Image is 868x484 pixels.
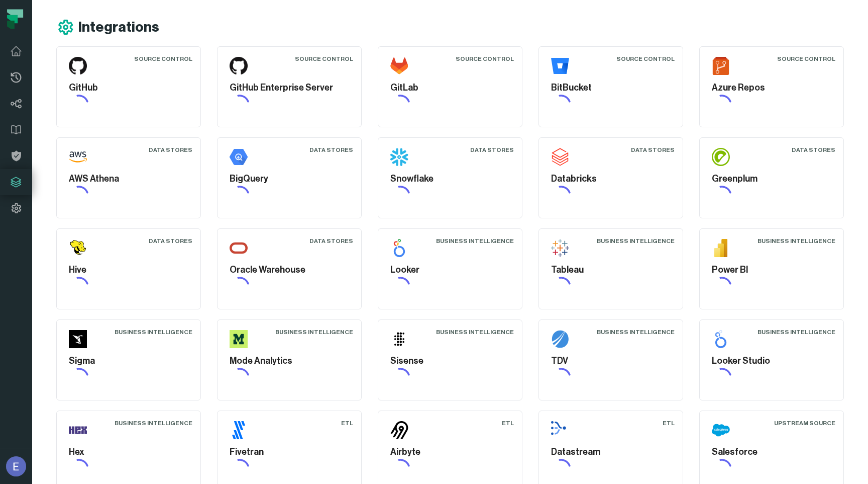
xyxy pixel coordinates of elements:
h5: Datastream [551,445,671,459]
div: Source Control [134,55,192,63]
h5: Azure Repos [712,81,831,95]
div: Source Control [456,55,514,63]
div: Business Intelligence [436,328,514,336]
div: Data Stores [792,146,835,154]
h5: TDV [551,354,671,368]
div: Data Stores [470,146,514,154]
img: Hive [69,239,87,257]
h5: Salesforce [712,445,831,459]
img: Looker [390,239,408,257]
img: Oracle Warehouse [230,239,248,257]
img: BigQuery [230,148,248,166]
img: Tableau [551,239,569,257]
div: Data Stores [309,146,353,154]
h5: BitBucket [551,81,671,95]
h5: Sisense [390,354,510,368]
h5: AWS Athena [69,172,188,186]
div: ETL [502,419,514,427]
img: Salesforce [712,421,730,439]
img: AWS Athena [69,148,87,166]
div: Upstream Source [774,419,835,427]
div: Business Intelligence [597,328,675,336]
h5: GitHub Enterprise Server [230,81,349,95]
h5: Hex [69,445,188,459]
div: Source Control [295,55,353,63]
img: GitHub [69,57,87,75]
img: Looker Studio [712,330,730,348]
div: Business Intelligence [757,328,835,336]
img: Snowflake [390,148,408,166]
img: Databricks [551,148,569,166]
div: Business Intelligence [597,237,675,245]
h5: BigQuery [230,172,349,186]
div: Business Intelligence [436,237,514,245]
img: Greenplum [712,148,730,166]
img: Sisense [390,330,408,348]
div: Data Stores [149,146,192,154]
h5: Greenplum [712,172,831,186]
img: Datastream [551,421,569,439]
div: Data Stores [149,237,192,245]
img: Fivetran [230,421,248,439]
h5: Mode Analytics [230,354,349,368]
img: GitLab [390,57,408,75]
img: Hex [69,421,87,439]
img: BitBucket [551,57,569,75]
div: Source Control [616,55,675,63]
img: avatar of Elisheva Lapid [6,456,26,476]
h5: Snowflake [390,172,510,186]
h5: Databricks [551,172,671,186]
h5: GitHub [69,81,188,95]
img: Airbyte [390,421,408,439]
div: Data Stores [631,146,675,154]
div: Source Control [777,55,835,63]
h1: Integrations [78,19,159,36]
img: GitHub Enterprise Server [230,57,248,75]
div: Business Intelligence [115,328,192,336]
div: Business Intelligence [275,328,353,336]
img: Sigma [69,330,87,348]
h5: Hive [69,263,188,277]
div: Business Intelligence [115,419,192,427]
div: ETL [341,419,353,427]
h5: GitLab [390,81,510,95]
h5: Looker Studio [712,354,831,368]
h5: Airbyte [390,445,510,459]
h5: Oracle Warehouse [230,263,349,277]
h5: Fivetran [230,445,349,459]
div: Business Intelligence [757,237,835,245]
h5: Tableau [551,263,671,277]
h5: Looker [390,263,510,277]
img: Azure Repos [712,57,730,75]
h5: Sigma [69,354,188,368]
img: Mode Analytics [230,330,248,348]
div: ETL [663,419,675,427]
img: TDV [551,330,569,348]
h5: Power BI [712,263,831,277]
img: Power BI [712,239,730,257]
div: Data Stores [309,237,353,245]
